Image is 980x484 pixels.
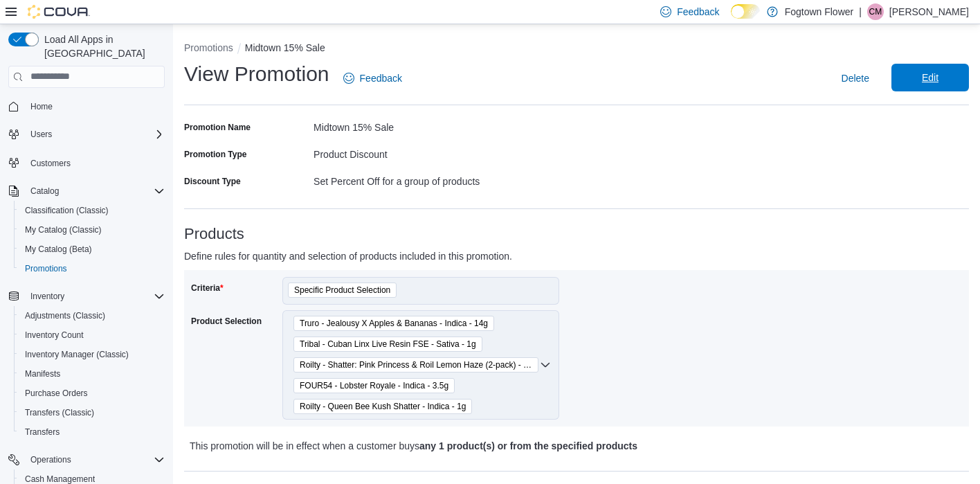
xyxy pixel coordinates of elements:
[889,3,969,20] p: [PERSON_NAME]
[288,283,397,298] span: Specific Product Selection
[314,116,577,133] div: Midtown 15% Sale
[28,5,90,19] img: Cova
[300,379,448,393] span: FOUR54 - Lobster Royale - Indica - 3.5g
[19,385,165,402] span: Purchase Orders
[19,385,93,402] a: Purchase Orders
[14,240,170,259] button: My Catalog (Beta)
[184,122,251,133] label: Promotion Name
[842,71,869,85] span: Delete
[19,404,100,421] a: Transfers (Classic)
[184,42,233,53] button: Promotions
[19,404,165,421] span: Transfers (Classic)
[867,3,884,20] div: Cameron McCrae
[19,241,165,258] span: My Catalog (Beta)
[3,125,170,144] button: Users
[14,403,170,422] button: Transfers (Classic)
[19,327,165,343] span: Inventory Count
[184,41,969,57] nav: An example of EuiBreadcrumbs
[30,129,52,140] span: Users
[293,378,455,393] span: FOUR54 - Lobster Royale - Indica - 3.5g
[859,3,862,20] p: |
[25,330,84,341] span: Inventory Count
[19,424,165,440] span: Transfers
[25,126,57,143] button: Users
[3,450,170,469] button: Operations
[25,183,165,199] span: Catalog
[836,64,875,92] button: Delete
[184,176,241,187] label: Discount Type
[25,407,94,418] span: Transfers (Classic)
[314,170,577,187] div: Set Percent Off for a group of products
[25,427,60,438] span: Transfers
[294,283,390,297] span: Specific Product Selection
[25,451,165,468] span: Operations
[3,96,170,116] button: Home
[184,60,329,88] h1: View Promotion
[300,358,532,372] span: Roilty - Shatter: Pink Princess & Roil Lemon Haze (2-pack) - Hybrid - 2x0.5g
[245,42,325,53] button: Midtown 15% Sale
[14,345,170,364] button: Inventory Manager (Classic)
[14,422,170,442] button: Transfers
[25,155,76,172] a: Customers
[191,316,262,327] label: Product Selection
[25,310,105,321] span: Adjustments (Classic)
[25,98,58,115] a: Home
[14,201,170,220] button: Classification (Classic)
[300,316,488,330] span: Truro - Jealousy X Apples & Bananas - Indica - 14g
[14,384,170,403] button: Purchase Orders
[25,288,70,305] button: Inventory
[25,224,102,235] span: My Catalog (Classic)
[293,357,538,373] span: Roilty - Shatter: Pink Princess & Roil Lemon Haze (2-pack) - Hybrid - 2x0.5g
[30,186,59,197] span: Catalog
[25,451,77,468] button: Operations
[293,337,482,352] span: Tribal - Cuban Linx Live Resin FSE - Sativa - 1g
[25,368,60,379] span: Manifests
[19,346,134,363] a: Inventory Manager (Classic)
[25,183,64,199] button: Catalog
[30,101,53,112] span: Home
[19,327,89,343] a: Inventory Count
[184,149,246,160] label: Promotion Type
[3,181,170,201] button: Catalog
[19,366,165,382] span: Manifests
[14,220,170,240] button: My Catalog (Classic)
[677,5,719,19] span: Feedback
[19,307,111,324] a: Adjustments (Classic)
[25,288,165,305] span: Inventory
[25,154,165,171] span: Customers
[25,205,109,216] span: Classification (Classic)
[25,126,165,143] span: Users
[19,346,165,363] span: Inventory Manager (Classic)
[300,337,476,351] span: Tribal - Cuban Linx Live Resin FSE - Sativa - 1g
[25,388,88,399] span: Purchase Orders
[30,454,71,465] span: Operations
[419,440,637,451] b: any 1 product(s) or from the specified products
[891,64,969,91] button: Edit
[25,349,129,360] span: Inventory Manager (Classic)
[184,226,969,242] h3: Products
[300,400,466,413] span: Roilty - Queen Bee Kush Shatter - Indica - 1g
[19,222,165,238] span: My Catalog (Classic)
[19,307,165,324] span: Adjustments (Classic)
[3,287,170,306] button: Inventory
[19,366,66,382] a: Manifests
[869,3,882,20] span: CM
[14,259,170,278] button: Promotions
[293,399,472,414] span: Roilty - Queen Bee Kush Shatter - Indica - 1g
[19,202,114,219] a: Classification (Classic)
[19,241,98,258] a: My Catalog (Beta)
[19,260,165,277] span: Promotions
[19,260,73,277] a: Promotions
[19,222,107,238] a: My Catalog (Classic)
[25,98,165,115] span: Home
[785,3,854,20] p: Fogtown Flower
[731,19,732,19] span: Dark Mode
[731,4,760,19] input: Dark Mode
[39,33,165,60] span: Load All Apps in [GEOGRAPHIC_DATA]
[14,306,170,325] button: Adjustments (Classic)
[360,71,402,85] span: Feedback
[922,71,938,84] span: Edit
[191,283,224,294] label: Criteria
[25,263,67,274] span: Promotions
[14,364,170,384] button: Manifests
